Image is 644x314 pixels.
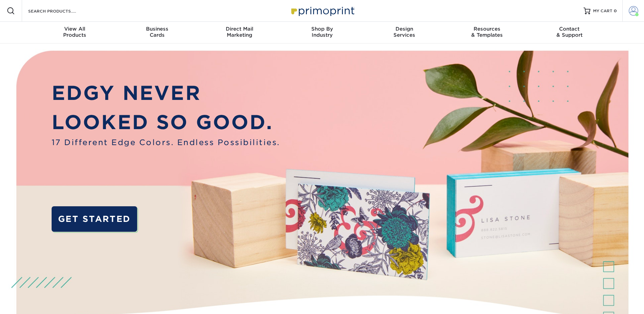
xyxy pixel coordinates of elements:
[198,26,281,38] div: Marketing
[52,206,137,232] a: GET STARTED
[528,26,611,32] span: Contact
[446,26,528,38] div: & Templates
[363,22,446,43] a: DesignServices
[34,26,116,32] span: View All
[281,26,363,38] div: Industry
[446,22,528,43] a: Resources& Templates
[34,22,116,43] a: View AllProducts
[363,26,446,32] span: Design
[363,26,446,38] div: Services
[198,26,281,32] span: Direct Mail
[52,78,280,107] p: EDGY NEVER
[528,22,611,43] a: Contact& Support
[52,108,280,137] p: LOOKED SO GOOD.
[593,8,612,14] span: MY CART
[198,22,281,43] a: Direct MailMarketing
[116,22,198,43] a: BusinessCards
[281,22,363,43] a: Shop ByIndustry
[52,137,280,148] span: 17 Different Edge Colors. Endless Possibilities.
[528,26,611,38] div: & Support
[281,26,363,32] span: Shop By
[116,26,198,38] div: Cards
[116,26,198,32] span: Business
[614,8,617,13] span: 0
[288,3,356,18] img: Primoprint
[27,7,94,15] input: SEARCH PRODUCTS.....
[34,26,116,38] div: Products
[446,26,528,32] span: Resources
